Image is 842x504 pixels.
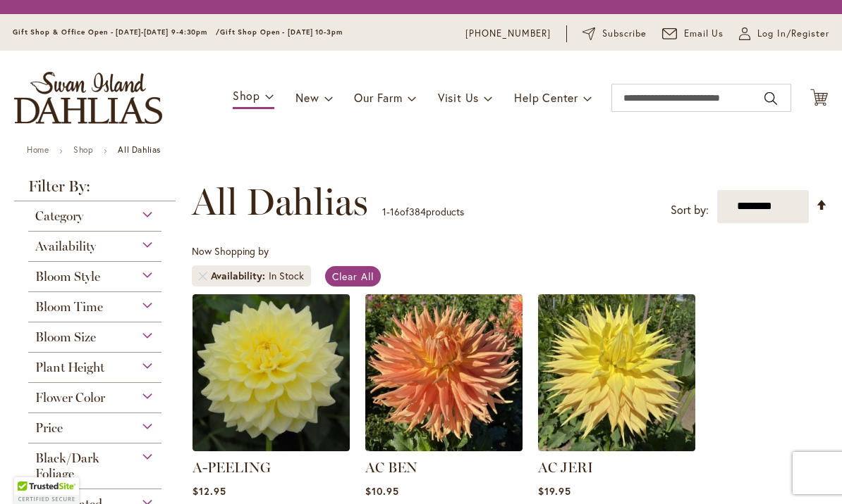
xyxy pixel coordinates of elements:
[514,90,578,105] span: Help Center
[538,484,571,498] span: $19.95
[538,294,695,451] img: AC Jeri
[764,87,777,110] button: Search
[538,441,695,454] a: AC Jeri
[27,144,49,155] a: Home
[14,72,162,124] a: store logo
[409,205,426,218] span: 384
[192,244,269,258] span: Now Shopping by
[220,27,343,37] span: Gift Shop Open - [DATE] 10-3pm
[438,90,479,105] span: Visit Us
[354,90,402,105] span: Our Farm
[118,144,161,155] strong: All Dahlias
[325,266,381,286] a: Clear All
[465,27,551,41] a: [PHONE_NUMBER]
[192,181,368,223] span: All Dahlias
[671,197,709,223] label: Sort by:
[233,88,260,103] span: Shop
[193,441,350,454] a: A-Peeling
[382,205,386,218] span: 1
[538,459,593,476] a: AC JERI
[739,27,829,41] a: Log In/Register
[365,459,417,476] a: AC BEN
[35,329,96,345] span: Bloom Size
[35,390,105,405] span: Flower Color
[382,201,464,223] p: - of products
[14,179,176,201] strong: Filter By:
[193,484,226,498] span: $12.95
[13,27,220,37] span: Gift Shop & Office Open - [DATE]-[DATE] 9-4:30pm /
[365,294,523,451] img: AC BEN
[365,441,523,454] a: AC BEN
[193,459,271,476] a: A-PEELING
[332,270,374,283] span: Clear All
[35,360,104,375] span: Plant Height
[35,269,100,284] span: Bloom Style
[684,27,724,41] span: Email Us
[390,205,400,218] span: 16
[662,27,724,41] a: Email Us
[199,272,207,280] a: Remove Availability In Stock
[35,451,99,481] span: Black/Dark Foliage
[211,269,269,283] span: Availability
[365,484,399,498] span: $10.95
[35,299,103,315] span: Bloom Time
[757,27,829,41] span: Log In/Register
[73,144,93,155] a: Shop
[582,27,647,41] a: Subscribe
[193,294,350,451] img: A-Peeling
[602,27,647,41] span: Subscribe
[35,239,96,254] span: Availability
[35,420,63,436] span: Price
[35,208,83,224] span: Category
[269,269,304,283] div: In Stock
[295,90,319,105] span: New
[11,454,50,493] iframe: Launch Accessibility Center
